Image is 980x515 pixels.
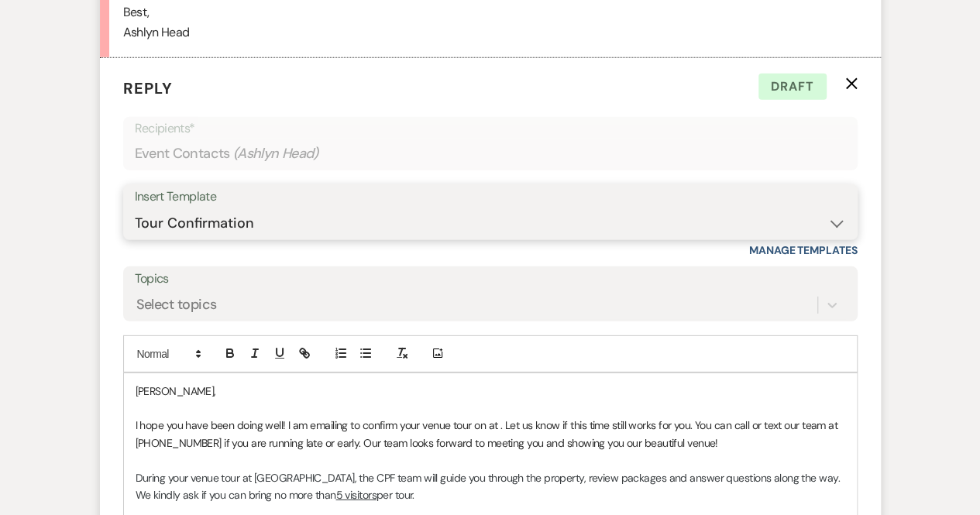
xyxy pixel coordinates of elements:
span: ( Ashlyn Head ) [233,143,320,164]
div: Insert Template [135,186,846,208]
span: per tour. [377,488,414,502]
span: Draft [758,74,827,100]
p: Ashlyn Head [123,22,858,43]
p: Recipients* [135,118,846,139]
span: Reply [123,78,173,98]
div: Select topics [136,294,217,315]
p: [PERSON_NAME], [136,383,845,400]
p: I hope you have been doing well! I am emailing to confirm your venue tour on at . Let us know if ... [136,417,845,451]
a: Manage Templates [749,243,858,257]
u: 5 visitors [335,488,376,502]
p: Best, [123,2,858,22]
label: Topics [135,268,846,290]
div: Event Contacts [135,139,846,169]
span: During your venue tour at [GEOGRAPHIC_DATA], the CPF team will guide you through the property, re... [136,471,843,502]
